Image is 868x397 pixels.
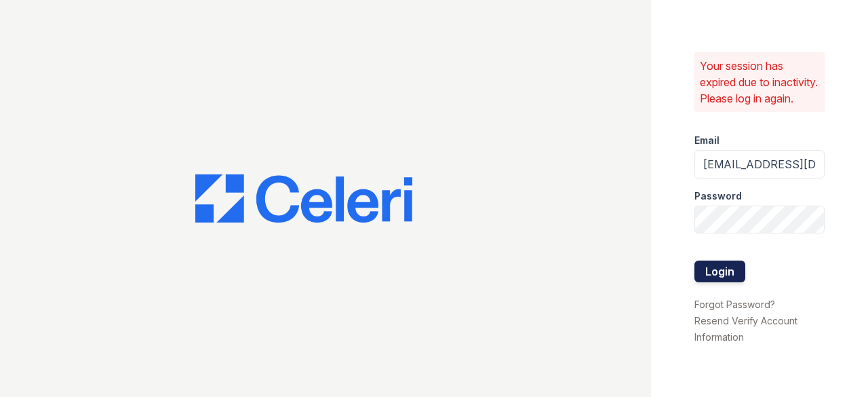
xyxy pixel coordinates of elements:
[694,189,742,203] label: Password
[694,261,745,282] button: Login
[195,174,412,223] img: CE_Logo_Blue-a8612792a0a2168367f1c8372b55b34899dd931a85d93a1a3d3e32e68fde9ad4.png
[694,315,797,343] a: Resend Verify Account Information
[700,58,819,107] p: Your session has expired due to inactivity. Please log in again.
[694,134,719,147] label: Email
[694,299,775,310] a: Forgot Password?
